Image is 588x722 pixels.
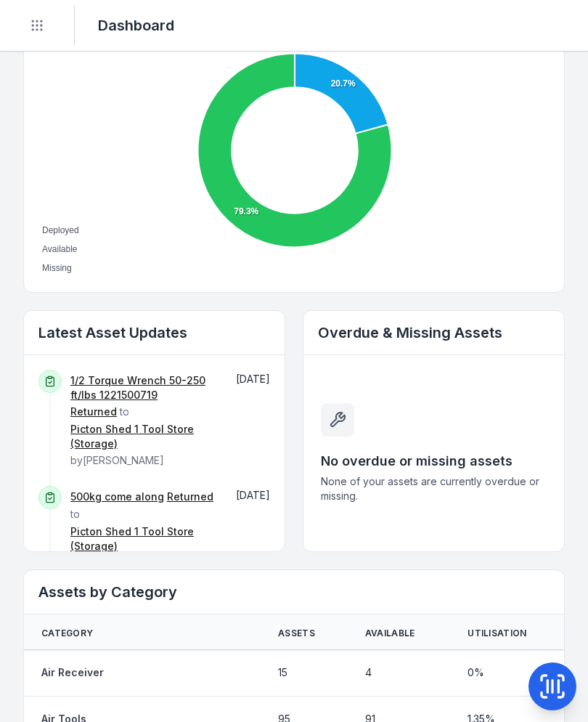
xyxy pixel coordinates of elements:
a: Picton Shed 1 Tool Store (Storage) [70,422,215,451]
span: [DATE] [236,489,270,501]
a: Returned [70,405,117,419]
h2: Dashboard [98,15,174,36]
a: 500kg come along [70,490,164,504]
time: 22/9/2025, 6:22:30 am [236,373,270,385]
h2: Overdue & Missing Assets [318,323,550,343]
h2: Latest Asset Updates [38,323,270,343]
h3: No overdue or missing assets [321,451,547,471]
a: Returned [167,490,213,504]
span: Assets [278,628,315,639]
span: Category [41,628,93,639]
span: 15 [278,665,287,680]
a: Picton Shed 1 Tool Store (Storage) [70,524,215,553]
span: Missing [42,263,72,273]
span: Available [42,244,77,254]
time: 22/9/2025, 6:20:31 am [236,489,270,501]
span: 4 [365,665,372,680]
span: to by [PERSON_NAME] [70,490,215,569]
button: Toggle navigation [23,12,51,39]
span: [DATE] [236,373,270,385]
span: None of your assets are currently overdue or missing. [321,474,547,503]
span: Deployed [42,225,79,235]
span: to by [PERSON_NAME] [70,374,215,466]
a: 1/2 Torque Wrench 50-250 ft/lbs 1221500719 [70,373,215,402]
h2: Assets by Category [38,582,550,602]
span: 0 % [467,665,484,680]
span: Available [365,628,415,639]
span: Utilisation [467,628,526,639]
a: Air Receiver [41,665,104,680]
